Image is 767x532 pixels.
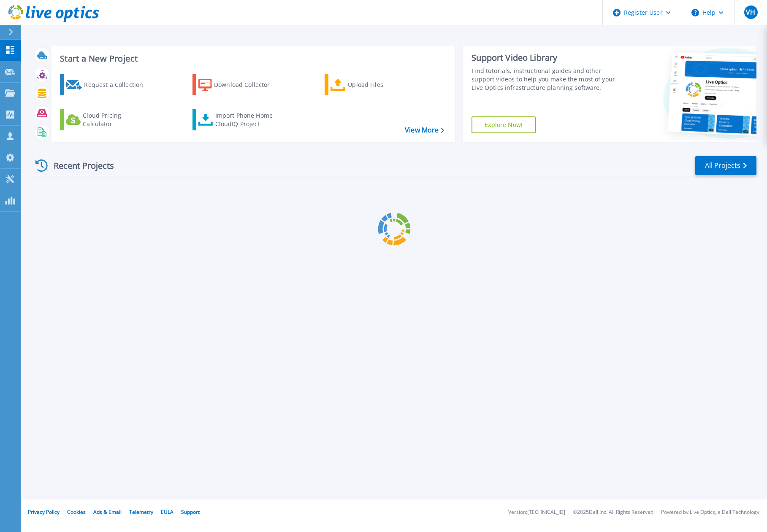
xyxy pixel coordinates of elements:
[325,74,419,95] a: Upload Files
[472,67,621,92] div: Find tutorials, instructional guides and other support videos to help you make the most of your L...
[129,508,153,516] a: Telemetry
[60,74,154,95] a: Request a Collection
[161,508,173,516] a: EULA
[60,54,444,63] h3: Start a New Project
[405,126,444,134] a: View More
[214,76,282,93] div: Download Collector
[348,76,415,93] div: Upload Files
[472,52,621,63] div: Support Video Library
[573,510,653,515] li: © 2025 Dell Inc. All Rights Reserved
[67,508,86,516] a: Cookies
[84,76,152,93] div: Request a Collection
[472,116,536,133] a: Explore Now!
[83,111,150,128] div: Cloud Pricing Calculator
[28,508,60,516] a: Privacy Policy
[93,508,122,516] a: Ads & Email
[181,508,200,516] a: Support
[661,510,759,515] li: Powered by Live Optics, a Dell Technology
[33,155,125,176] div: Recent Projects
[60,109,154,130] a: Cloud Pricing Calculator
[695,156,756,175] a: All Projects
[746,9,755,16] span: VH
[192,74,287,95] a: Download Collector
[508,510,565,515] li: Version: [TECHNICAL_ID]
[215,111,281,128] div: Import Phone Home CloudIQ Project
